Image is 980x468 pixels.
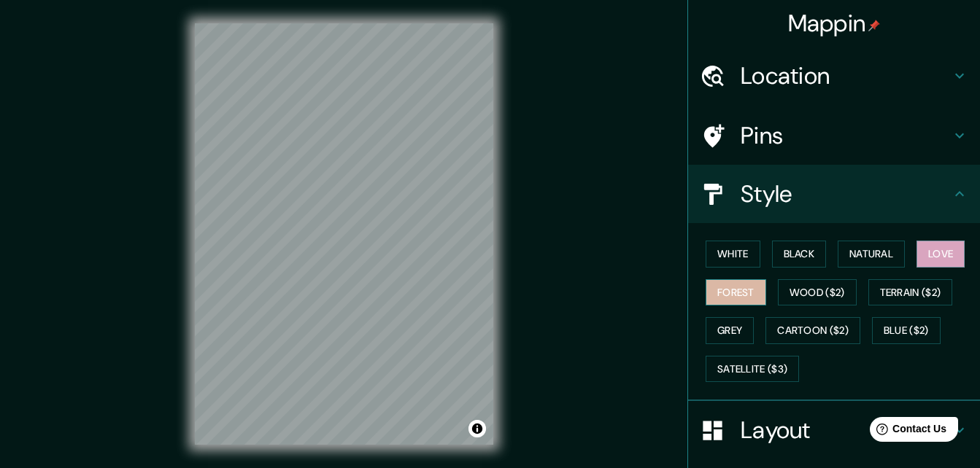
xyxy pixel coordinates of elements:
button: Love [917,241,965,268]
canvas: Map [195,23,493,445]
button: Black [772,241,827,268]
h4: Location [741,61,951,90]
button: Wood ($2) [778,279,857,306]
iframe: Help widget launcher [850,411,964,452]
button: Satellite ($3) [706,356,799,383]
button: Forest [706,279,766,306]
button: White [706,241,760,268]
h4: Layout [741,416,951,445]
button: Blue ($2) [872,317,941,344]
h4: Pins [741,121,951,150]
div: Layout [688,401,980,459]
div: Location [688,47,980,105]
button: Cartoon ($2) [765,317,860,344]
button: Terrain ($2) [868,279,953,306]
div: Pins [688,106,980,165]
button: Toggle attribution [468,420,486,437]
button: Natural [838,241,905,268]
div: Style [688,165,980,223]
h4: Style [741,179,951,208]
h4: Mappin [788,9,881,38]
button: Grey [706,317,754,344]
img: pin-icon.png [868,20,880,31]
